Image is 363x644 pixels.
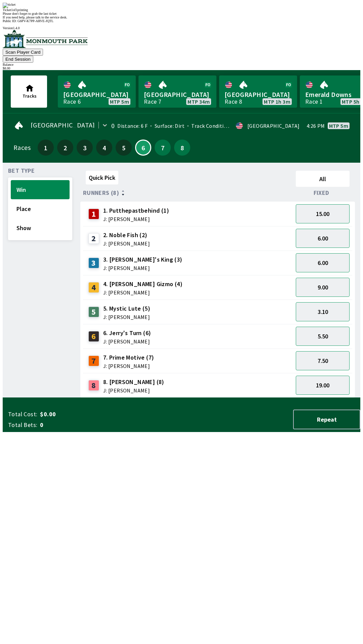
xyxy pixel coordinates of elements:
[88,356,99,366] div: 7
[225,90,292,99] span: [GEOGRAPHIC_DATA]
[110,99,129,104] span: MTP 5m
[318,259,328,267] span: 6.00
[63,90,130,99] span: [GEOGRAPHIC_DATA]
[103,255,183,264] span: 3. [PERSON_NAME]'s King (3)
[88,307,99,317] div: 5
[103,241,150,246] span: J: [PERSON_NAME]
[296,171,350,187] button: All
[39,145,52,150] span: 1
[225,99,242,104] div: Race 8
[296,327,350,346] button: 5.50
[144,99,161,104] div: Race 7
[188,99,210,104] span: MTP 34m
[314,190,329,196] span: Fixed
[329,123,348,128] span: MTP 5m
[103,290,183,295] span: J: [PERSON_NAME]
[103,265,183,271] span: J: [PERSON_NAME]
[264,99,290,104] span: MTP 1h 3m
[88,331,99,342] div: 6
[117,122,148,129] span: Distance: 6 F
[176,145,189,150] span: 8
[3,63,360,66] div: Balance
[83,190,119,196] span: Runners (8)
[11,180,70,199] button: Win
[137,146,149,149] span: 6
[299,416,354,423] span: Repeat
[174,140,190,156] button: 8
[103,339,151,344] span: J: [PERSON_NAME]
[296,229,350,248] button: 6.00
[247,123,300,128] div: [GEOGRAPHIC_DATA]
[318,234,328,242] span: 6.00
[117,145,130,150] span: 5
[103,304,150,313] span: 5. Mystic Lute (5)
[3,30,88,48] img: venue logo
[296,204,350,223] button: 15.00
[3,15,67,19] span: If you need help, please talk to the service desk.
[296,302,350,321] button: 3.10
[138,75,216,108] a: [GEOGRAPHIC_DATA]Race 7MTP 34m
[305,99,323,104] div: Race 1
[3,8,360,12] div: Ticket 1 of 1 printing
[296,376,350,395] button: 19.00
[16,224,64,232] span: Show
[293,190,352,196] div: Fixed
[318,308,328,316] span: 3.10
[299,175,347,183] span: All
[185,122,244,129] span: Track Condition: Firm
[59,145,72,150] span: 2
[318,357,328,365] span: 7.50
[16,186,64,194] span: Win
[78,145,91,150] span: 3
[3,19,360,23] div: Public ID:
[103,231,150,239] span: 2. Noble Fish (2)
[103,329,151,337] span: 6. Jerry's Turn (6)
[11,218,70,237] button: Show
[103,388,164,393] span: J: [PERSON_NAME]
[8,410,37,418] span: Total Cost:
[88,282,99,293] div: 4
[23,93,37,99] span: Tracks
[17,19,53,23] span: G6PV-K7PP-ARVE-JQTL
[88,209,99,219] div: 1
[316,210,329,218] span: 15.00
[293,410,360,429] button: Repeat
[88,258,99,268] div: 3
[38,140,54,156] button: 1
[103,216,169,222] span: J: [PERSON_NAME]
[96,140,112,156] button: 4
[103,280,183,288] span: 4. [PERSON_NAME] Gizmo (4)
[40,421,146,429] span: 0
[103,363,154,369] span: J: [PERSON_NAME]
[219,75,297,108] a: [GEOGRAPHIC_DATA]Race 8MTP 1h 3m
[307,123,325,128] span: 4:26 PM
[8,168,35,173] span: Bet Type
[318,283,328,291] span: 9.00
[31,122,95,128] span: [GEOGRAPHIC_DATA]
[3,66,360,70] div: $ 8.00
[98,145,111,150] span: 4
[63,99,81,104] div: Race 6
[111,123,115,128] div: 0
[103,378,164,386] span: 8. [PERSON_NAME] (8)
[88,233,99,244] div: 2
[58,75,136,108] a: [GEOGRAPHIC_DATA]Race 6MTP 5m
[3,3,15,8] img: ticket
[8,421,37,429] span: Total Bets:
[116,140,132,156] button: 5
[13,145,31,150] div: Races
[3,49,43,56] button: Scan Player Card
[103,353,154,362] span: 7. Prime Motive (7)
[40,410,146,418] span: $0.00
[3,12,360,15] div: Please don't forget to grab the last ticket
[296,253,350,272] button: 6.00
[156,145,169,150] span: 7
[86,171,118,184] button: Quick Pick
[316,381,329,389] span: 19.00
[144,90,211,99] span: [GEOGRAPHIC_DATA]
[103,314,150,320] span: J: [PERSON_NAME]
[296,351,350,370] button: 7.50
[11,199,70,218] button: Place
[3,56,33,63] button: End Session
[148,122,185,129] span: Surface: Dirt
